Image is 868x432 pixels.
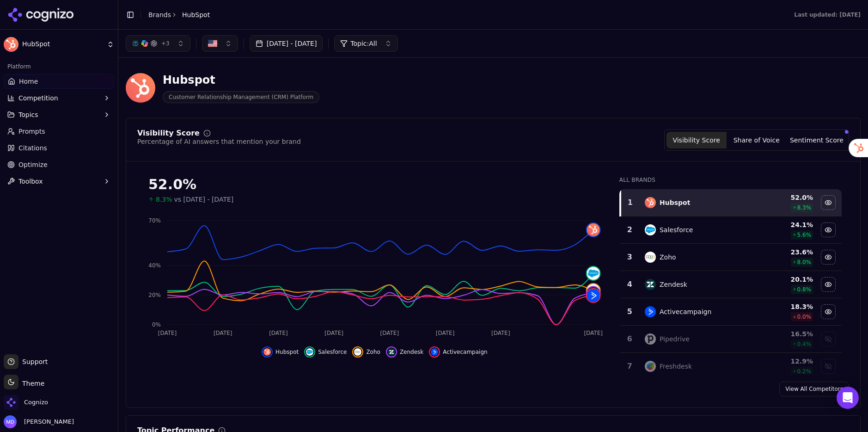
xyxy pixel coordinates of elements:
button: Hide activecampaign data [429,346,487,358]
span: HubSpot [182,10,210,19]
button: Show pipedrive data [821,332,836,346]
span: Optimize [18,160,48,169]
img: zendesk [388,348,395,356]
span: HubSpot [22,40,103,49]
img: activecampaign [645,306,656,317]
span: Activecampaign [443,348,487,356]
div: 1 [625,197,636,208]
img: hubspot [587,223,600,236]
tr: 7freshdeskFreshdesk12.9%0.2%Show freshdesk data [620,353,842,380]
span: 8.3 % [797,204,812,211]
tspan: [DATE] [584,330,603,336]
tr: 5activecampaignActivecampaign18.3%0.0%Hide activecampaign data [620,298,842,326]
span: Topics [18,110,38,119]
span: Prompts [18,127,45,136]
tr: 4zendeskZendesk20.1%0.8%Hide zendesk data [620,271,842,298]
div: Activecampaign [660,307,711,316]
img: hubspot [263,348,271,356]
a: Brands [148,11,171,19]
button: Hide zendesk data [821,277,836,292]
img: salesforce [587,267,600,280]
button: Hide salesforce data [821,222,836,237]
button: Visibility Score [666,132,727,148]
a: Citations [4,141,114,155]
span: Customer Relationship Management (CRM) Platform [163,91,319,103]
button: Open organization switcher [4,395,48,410]
tspan: [DATE] [214,330,232,336]
img: salesforce [645,224,656,235]
span: 0.0 % [797,313,812,321]
a: Home [4,74,114,89]
div: Hubspot [660,198,690,207]
div: Salesforce [660,225,693,235]
img: Melissa Dowd [4,415,17,428]
span: 0.4 % [797,340,812,348]
span: Zendesk [400,348,423,356]
div: Visibility Score [137,130,200,137]
tspan: 20% [148,292,161,298]
div: 23.6 % [756,247,813,257]
div: Last updated: [DATE] [794,11,861,19]
img: HubSpot [4,37,18,52]
div: Open Intercom Messenger [837,387,859,409]
button: Hide zendesk data [386,346,423,358]
button: Hide salesforce data [304,346,347,358]
span: 0.8 % [797,286,812,293]
button: Topics [4,107,114,122]
span: 5.6 % [797,231,812,239]
div: All Brands [619,176,842,184]
span: Salesforce [318,348,347,356]
button: Show freshdesk data [821,359,836,374]
span: Competition [18,93,58,103]
div: Percentage of AI answers that mention your brand [137,137,301,146]
img: zendesk [587,286,600,299]
span: Home [19,77,38,86]
tspan: [DATE] [158,330,177,336]
tr: 2salesforceSalesforce24.1%5.6%Hide salesforce data [620,216,842,244]
tr: 6pipedrivePipedrive16.5%0.4%Show pipedrive data [620,326,842,353]
a: Prompts [4,124,114,139]
tr: 1hubspotHubspot52.0%8.3%Hide hubspot data [620,189,842,216]
div: 52.0 % [756,193,813,202]
button: [DATE] - [DATE] [250,35,323,52]
div: 5 [624,306,636,317]
button: Competition [4,91,114,105]
img: US [208,39,217,48]
span: Toolbox [18,177,43,186]
tspan: [DATE] [380,330,399,336]
div: 24.1 % [756,220,813,229]
button: Hide hubspot data [821,195,836,210]
tspan: 0% [152,321,161,328]
span: Citations [18,143,47,153]
tspan: 40% [148,262,161,269]
div: Pipedrive [660,334,690,344]
button: Hide hubspot data [262,346,299,358]
span: [PERSON_NAME] [20,418,74,426]
img: zoho [354,348,361,356]
img: activecampaign [587,289,600,302]
div: 2 [624,224,636,235]
span: vs [DATE] - [DATE] [174,195,234,204]
div: 16.5 % [756,329,813,339]
span: Topic: All [350,39,377,48]
tspan: [DATE] [491,330,510,336]
div: 6 [624,333,636,345]
div: 18.3 % [756,302,813,311]
img: pipedrive [645,333,656,345]
nav: breadcrumb [148,10,210,19]
div: 3 [624,252,636,263]
button: Hide zoho data [821,250,836,265]
div: Platform [4,59,114,74]
span: + 3 [161,40,170,47]
div: 12.9 % [756,357,813,366]
div: Hubspot [163,73,319,87]
div: 4 [624,279,636,290]
img: HubSpot [126,73,155,103]
button: Open user button [4,415,74,428]
a: View All Competitors [779,382,849,396]
img: zoho [587,284,600,297]
div: Freshdesk [660,362,692,371]
span: 0.2 % [797,368,812,375]
tspan: [DATE] [324,330,343,336]
button: Hide activecampaign data [821,304,836,319]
